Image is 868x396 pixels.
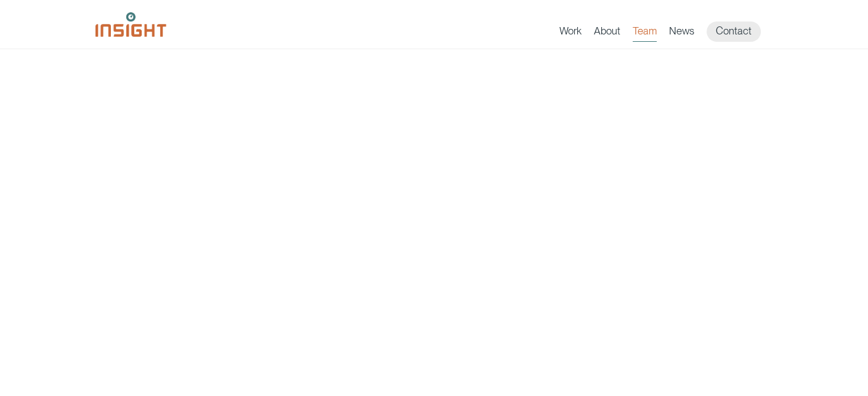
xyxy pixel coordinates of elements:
[707,22,761,42] a: Contact
[559,22,773,42] nav: primary navigation menu
[669,25,694,42] a: News
[95,12,166,37] img: Insight Marketing Design
[633,25,657,42] a: Team
[594,25,620,42] a: About
[559,25,582,42] a: Work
